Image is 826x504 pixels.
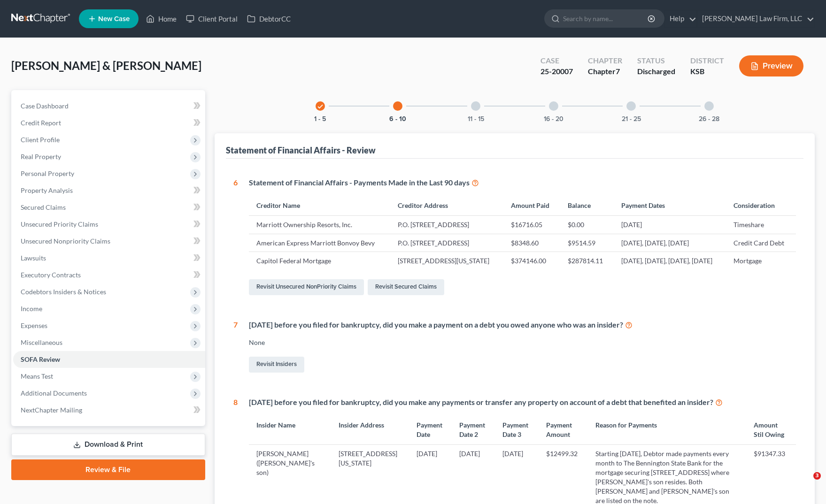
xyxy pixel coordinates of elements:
[249,177,796,188] div: Statement of Financial Affairs - Payments Made in the Last 90 days
[21,372,53,380] span: Means Test
[21,271,81,279] span: Executory Contracts
[390,196,503,216] th: Creditor Address
[540,55,573,66] div: Case
[249,320,796,330] div: [DATE] before you filed for bankruptcy, did you make a payment on a debt you owed anyone who was ...
[503,234,560,252] td: $8348.60
[495,415,539,444] th: Payment Date 3
[249,279,364,295] a: Revisit Unsecured NonPriority Claims
[726,234,796,252] td: Credit Card Debt
[503,196,560,216] th: Amount Paid
[560,252,614,270] td: $287814.11
[249,415,331,444] th: Insider Name
[317,103,324,110] i: check
[21,406,82,414] span: NextChapter Mailing
[614,196,726,216] th: Payment Dates
[13,199,205,216] a: Secured Claims
[21,220,98,228] span: Unsecured Priority Claims
[21,186,73,194] span: Property Analysis
[726,216,796,234] td: Timeshare
[331,415,409,444] th: Insider Address
[13,115,205,131] a: Credit Report
[389,116,406,122] button: 6 - 10
[21,102,69,110] span: Case Dashboard
[560,234,614,252] td: $9514.59
[13,216,205,233] a: Unsecured Priority Claims
[503,252,560,270] td: $374146.00
[726,196,796,216] th: Consideration
[11,459,205,480] a: Review & File
[13,182,205,199] a: Property Analysis
[539,415,588,444] th: Payment Amount
[614,252,726,270] td: [DATE], [DATE], [DATE], [DATE]
[588,415,746,444] th: Reason for Payments
[614,216,726,234] td: [DATE]
[181,10,242,27] a: Client Portal
[390,216,503,234] td: P.O. [STREET_ADDRESS]
[390,252,503,270] td: [STREET_ADDRESS][US_STATE]
[588,66,622,77] div: Chapter
[21,338,62,346] span: Miscellaneous
[21,136,60,144] span: Client Profile
[242,10,295,27] a: DebtorCC
[21,119,61,127] span: Credit Report
[503,216,560,234] td: $16716.05
[622,116,641,122] button: 21 - 25
[21,254,46,262] span: Lawsuits
[249,357,304,373] a: Revisit Insiders
[614,234,726,252] td: [DATE], [DATE], [DATE]
[699,116,719,122] button: 26 - 28
[21,153,61,160] span: Real Property
[560,216,614,234] td: $0.00
[233,177,238,297] div: 6
[249,216,390,234] td: Marriott Ownership Resorts, Inc.
[813,472,821,480] span: 3
[249,234,390,252] td: American Express Marriott Bonvoy Bevy
[249,252,390,270] td: Capitol Federal Mortgage
[794,472,817,495] iframe: Intercom live chat
[468,116,484,122] button: 11 - 15
[13,233,205,250] a: Unsecured Nonpriority Claims
[98,15,130,23] span: New Case
[13,402,205,419] a: NextChapter Mailing
[11,434,205,456] a: Download & Print
[665,10,696,27] a: Help
[739,55,803,76] button: Preview
[13,267,205,283] a: Executory Contracts
[588,55,622,66] div: Chapter
[452,415,495,444] th: Payment Date 2
[21,305,42,313] span: Income
[11,59,201,72] span: [PERSON_NAME] & [PERSON_NAME]
[249,196,390,216] th: Creditor Name
[314,116,326,122] button: 1 - 5
[21,169,74,177] span: Personal Property
[560,196,614,216] th: Balance
[540,66,573,77] div: 25-20007
[544,116,564,122] button: 16 - 20
[21,203,66,211] span: Secured Claims
[409,415,452,444] th: Payment Date
[697,10,814,27] a: [PERSON_NAME] Law Firm, LLC
[21,355,60,363] span: SOFA Review
[13,250,205,267] a: Lawsuits
[637,55,675,66] div: Status
[249,397,796,408] div: [DATE] before you filed for bankruptcy, did you make any payments or transfer any property on acc...
[141,10,181,27] a: Home
[616,67,620,76] span: 7
[21,288,106,296] span: Codebtors Insiders & Notices
[637,66,675,77] div: Discharged
[21,389,87,397] span: Additional Documents
[690,66,724,77] div: KSB
[746,415,796,444] th: Amount Stil Owing
[13,98,205,115] a: Case Dashboard
[21,321,47,329] span: Expenses
[690,55,724,66] div: District
[368,279,444,295] a: Revisit Secured Claims
[233,320,238,374] div: 7
[563,10,649,27] input: Search by name...
[226,145,376,156] div: Statement of Financial Affairs - Review
[726,252,796,270] td: Mortgage
[390,234,503,252] td: P.O. [STREET_ADDRESS]
[249,338,796,347] div: None
[13,351,205,368] a: SOFA Review
[21,237,110,245] span: Unsecured Nonpriority Claims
